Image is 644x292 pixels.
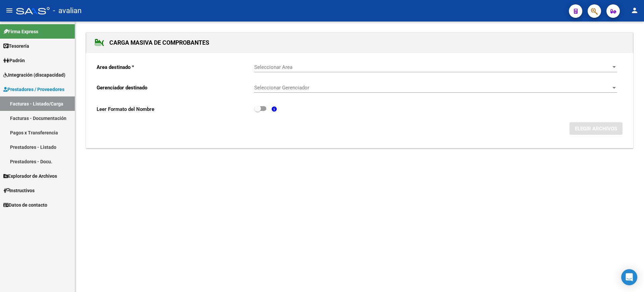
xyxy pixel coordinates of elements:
span: Explorador de Archivos [3,172,57,180]
span: - avalian [53,3,82,18]
mat-icon: menu [5,6,13,14]
span: ELEGIR ARCHIVOS [575,126,617,132]
p: Area destinado * [97,64,254,71]
span: Prestadores / Proveedores [3,86,64,93]
span: Instructivos [3,187,35,194]
p: Leer Formato del Nombre [97,106,254,113]
span: Seleccionar Area [254,64,611,70]
p: Gerenciador destinado [97,84,254,91]
span: Datos de contacto [3,201,47,209]
span: Tesorería [3,42,29,50]
button: ELEGIR ARCHIVOS [570,122,623,135]
mat-icon: person [631,6,639,14]
div: Open Intercom Messenger [621,269,637,285]
span: Seleccionar Gerenciador [254,85,611,91]
span: Integración (discapacidad) [3,71,65,79]
span: Padrón [3,57,25,64]
h1: CARGA MASIVA DE COMPROBANTES [95,37,209,48]
span: Firma Express [3,28,38,35]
